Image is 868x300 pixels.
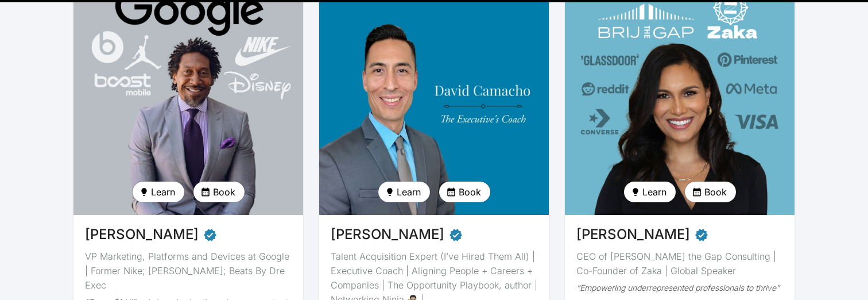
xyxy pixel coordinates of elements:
span: Learn [642,185,666,199]
span: Learn [397,185,421,199]
span: Book [213,185,235,199]
div: CEO of [PERSON_NAME] the Gap Consulting | Co-Founder of Zaka | Global Speaker [576,249,783,278]
button: Learn [624,182,676,202]
button: Learn [378,182,430,202]
span: Verified partner - Daryl Butler [203,224,217,245]
button: Book [685,182,736,202]
button: Learn [133,182,184,202]
span: Verified partner - David Camacho [449,224,463,245]
span: [PERSON_NAME] [331,224,444,245]
button: Book [439,182,490,202]
span: Learn [151,185,175,199]
span: Book [704,185,727,199]
span: Book [459,185,481,199]
button: Book [193,182,245,202]
div: “Empowering underrepresented professionals to thrive” [576,283,783,293]
div: VP Marketing, Platforms and Devices at Google | Former Nike; [PERSON_NAME]; Beats By Dre Exec [85,249,292,293]
span: Verified partner - Devika Brij [695,224,708,245]
span: [PERSON_NAME] [85,224,199,245]
span: [PERSON_NAME] [576,224,690,245]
